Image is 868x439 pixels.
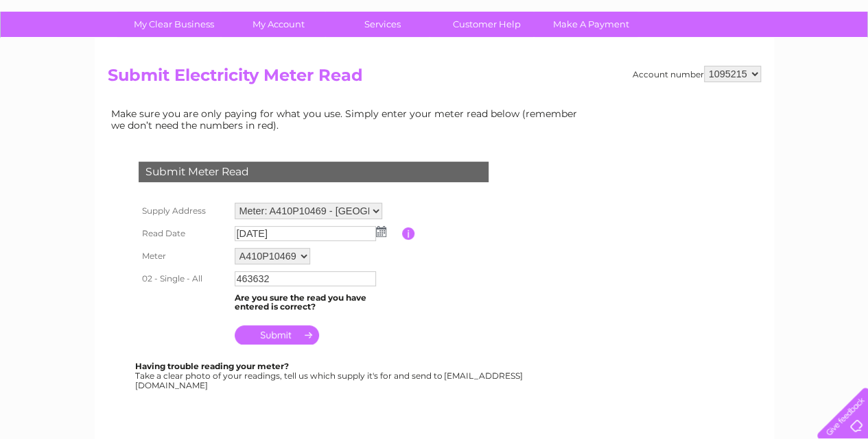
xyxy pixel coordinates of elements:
[823,58,855,68] a: Log out
[430,12,543,37] a: Customer Help
[235,325,319,344] input: Submit
[326,12,439,37] a: Services
[777,58,810,68] a: Contact
[135,268,231,290] th: 02 - Single - All
[699,58,740,68] a: Telecoms
[108,105,588,134] td: Make sure you are only paying for what you use. Simply enter your meter read below (remember we d...
[222,12,335,37] a: My Account
[135,223,231,244] th: Read Date
[661,58,691,68] a: Energy
[139,162,489,182] div: Submit Meter Read
[749,58,769,68] a: Blog
[30,36,100,77] img: logo.png
[231,290,402,316] td: Are you sure the read you have entered is correct?
[135,199,231,223] th: Supply Address
[117,12,231,37] a: My Clear Business
[376,226,386,237] img: ...
[402,227,415,240] input: Information
[609,7,704,24] a: 0333 014 3131
[626,58,653,68] a: Water
[110,8,759,66] div: Clear Business is a trading name of Verastar Limited (registered in [GEOGRAPHIC_DATA] No. 3667643...
[633,66,761,82] div: Account number
[535,12,648,37] a: Make A Payment
[135,362,525,390] div: Take a clear photo of your readings, tell us which supply it's for and send to [EMAIL_ADDRESS][DO...
[108,66,761,92] h2: Submit Electricity Meter Read
[135,244,231,268] th: Meter
[135,361,289,371] b: Having trouble reading your meter?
